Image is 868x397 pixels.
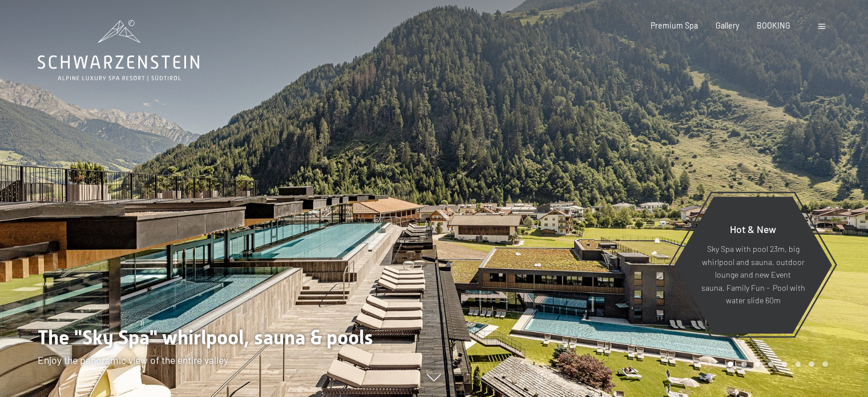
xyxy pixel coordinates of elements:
div: Carousel Page 4 [768,362,774,367]
a: Hot & New Sky Spa with pool 23m, big whirlpool and sauna, outdoor lounge and new Event sauna, Fam... [673,196,833,334]
a: Gallery [716,21,739,30]
div: Carousel Page 7 [809,362,814,367]
p: Sky Spa with pool 23m, big whirlpool and sauna, outdoor lounge and new Event sauna, Family Fun - ... [699,243,808,307]
span: Hot & New [730,223,776,235]
div: Carousel Page 2 [741,362,747,367]
a: BOOKING [757,21,790,30]
div: Carousel Page 3 [755,362,761,367]
div: Carousel Page 5 [782,362,788,367]
div: Carousel Page 6 [796,362,801,367]
div: Carousel Page 1 (Current Slide) [728,362,733,367]
div: Carousel Page 8 [822,362,828,367]
a: Premium Spa [651,21,698,30]
div: Carousel Pagination [724,362,827,367]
